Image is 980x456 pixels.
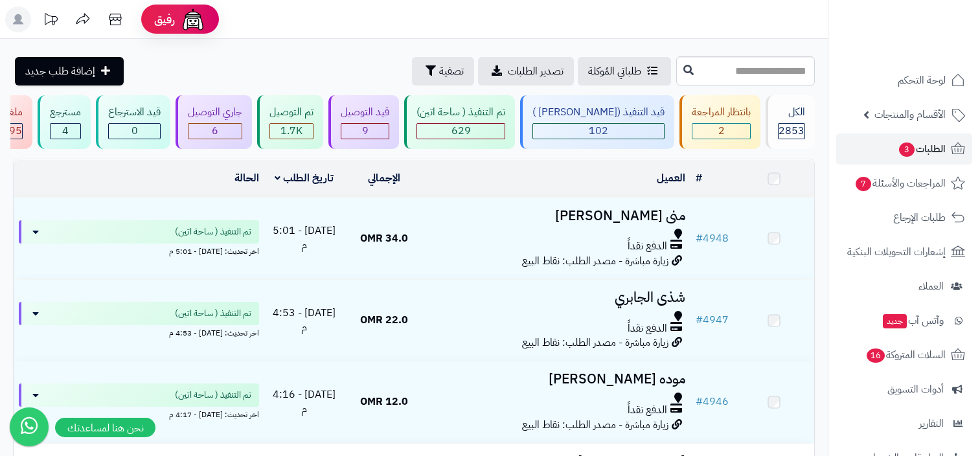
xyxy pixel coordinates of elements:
[19,244,259,257] div: اخر تحديث: [DATE] - 5:01 م
[273,387,336,417] span: [DATE] - 4:16 م
[893,209,946,227] span: طلبات الإرجاع
[692,105,751,120] div: بانتظار المراجعة
[50,105,81,120] div: مسترجع
[628,239,667,254] span: الدفع نقداً
[412,57,474,85] button: تصفية
[533,124,664,139] div: 102
[269,105,313,120] div: تم التوصيل
[417,124,505,139] div: 629
[341,105,389,120] div: قيد التوصيل
[696,312,703,328] span: #
[836,168,972,199] a: المراجعات والأسئلة7
[341,124,389,139] div: 9
[578,57,671,85] a: طلباتي المُوكلة
[175,307,251,320] span: تم التنفيذ ( ساحة اتين)
[173,95,255,149] a: جاري التوصيل 6
[429,372,686,387] h3: موده [PERSON_NAME]
[677,95,763,149] a: بانتظار المراجعة 2
[326,95,402,149] a: قيد التوصيل 9
[255,95,326,149] a: تم التوصيل 1.7K
[362,123,369,139] span: 9
[275,170,334,186] a: تاريخ الطلب
[3,124,22,139] div: 395
[854,174,946,192] span: المراجعات والأسئلة
[836,133,972,165] a: الطلبات3
[451,123,471,139] span: 629
[234,170,259,186] a: الحالة
[109,124,160,139] div: 0
[188,105,242,120] div: جاري التوصيل
[2,105,23,120] div: ملغي
[874,106,946,124] span: الأقسام والمنتجات
[696,312,729,328] a: #4947
[836,236,972,268] a: إشعارات التحويلات البنكية
[62,123,69,139] span: 4
[696,394,729,409] a: #4946
[836,339,972,370] a: السلات المتروكة16
[280,123,302,139] span: 1.7K
[847,243,946,261] span: إشعارات التحويلات البنكية
[34,6,67,36] a: تحديثات المنصة
[478,57,574,85] a: تصدير الطلبات
[692,124,750,139] div: 2
[360,394,408,409] span: 12.0 OMR
[867,348,885,363] span: 16
[898,71,946,89] span: لوحة التحكم
[131,123,138,139] span: 0
[696,231,729,246] a: #4948
[360,312,408,328] span: 22.0 OMR
[778,105,805,120] div: الكل
[589,123,608,139] span: 102
[522,253,668,269] span: زيارة مباشرة - مصدر الطلب: نقاط البيع
[93,95,173,149] a: قيد الاسترجاع 0
[522,417,668,433] span: زيارة مباشرة - مصدر الطلب: نقاط البيع
[856,177,871,191] span: 7
[883,314,907,328] span: جديد
[429,209,686,223] h3: منى [PERSON_NAME]
[696,170,702,186] a: #
[270,124,313,139] div: 1706
[19,407,259,420] div: اخر تحديث: [DATE] - 4:17 م
[416,105,505,120] div: تم التنفيذ ( ساحة اتين)
[360,231,408,246] span: 34.0 OMR
[154,12,175,27] span: رفيق
[628,321,667,336] span: الدفع نقداً
[175,225,251,238] span: تم التنفيذ ( ساحة اتين)
[865,346,946,364] span: السلات المتروكة
[892,35,968,62] img: logo-2.png
[899,142,915,157] span: 3
[19,325,259,339] div: اخر تحديث: [DATE] - 4:53 م
[518,95,677,149] a: قيد التنفيذ ([PERSON_NAME] ) 102
[15,57,124,85] a: إضافة طلب جديد
[439,63,464,79] span: تصفية
[212,123,218,139] span: 6
[522,335,668,350] span: زيارة مباشرة - مصدر الطلب: نقاط البيع
[919,415,944,433] span: التقارير
[273,223,336,253] span: [DATE] - 5:01 م
[588,63,641,79] span: طلباتي المُوكلة
[836,202,972,233] a: طلبات الإرجاع
[51,124,80,139] div: 4
[696,231,703,246] span: #
[836,271,972,302] a: العملاء
[175,389,251,402] span: تم التنفيذ ( ساحة اتين)
[628,403,667,418] span: الدفع نقداً
[836,65,972,96] a: لوحة التحكم
[108,105,161,120] div: قيد الاسترجاع
[532,105,665,120] div: قيد التنفيذ ([PERSON_NAME] )
[273,305,336,336] span: [DATE] - 4:53 م
[763,95,817,149] a: الكل2853
[882,312,944,330] span: وآتس آب
[25,63,95,79] span: إضافة طلب جديد
[779,123,804,139] span: 2853
[918,277,944,295] span: العملاء
[836,374,972,405] a: أدوات التسويق
[35,95,93,149] a: مسترجع 4
[887,380,944,398] span: أدوات التسويق
[696,394,703,409] span: #
[429,290,686,305] h3: شذى الجابري
[180,6,206,32] img: ai-face.png
[836,305,972,336] a: وآتس آبجديد
[836,408,972,439] a: التقارير
[402,95,518,149] a: تم التنفيذ ( ساحة اتين) 629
